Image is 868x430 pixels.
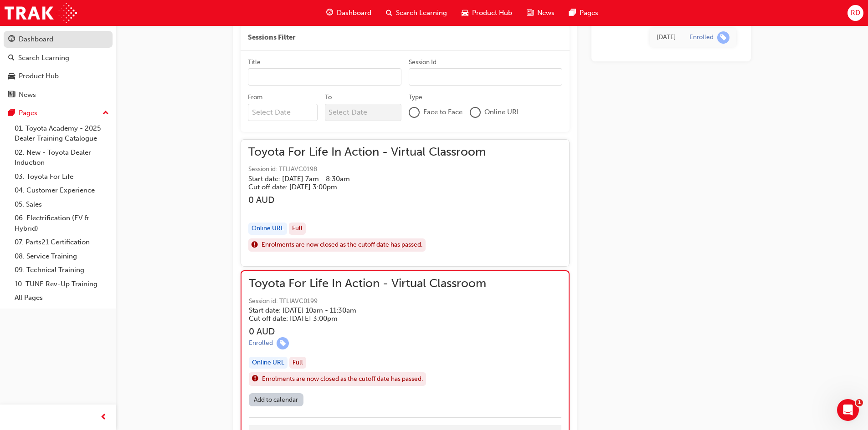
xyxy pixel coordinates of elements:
[326,7,333,19] span: guage-icon
[249,278,561,410] button: Toyota For Life In Action - Virtual ClassroomSession id: TFLIAVC0199Start date: [DATE] 10am - 11:...
[19,108,37,118] div: Pages
[325,93,332,102] div: To
[8,72,15,81] span: car-icon
[527,7,534,19] span: news-icon
[319,4,379,22] a: guage-iconDashboard
[657,32,676,43] div: Thu Jul 17 2025 14:07:21 GMT+0800 (Australian Western Standard Time)
[249,278,486,289] span: Toyota For Life In Action - Virtual Classroom
[409,93,422,102] div: Type
[248,175,471,183] h5: Start date: [DATE] 7am - 8:30am
[248,183,471,191] h5: Cut off date: [DATE] 3:00pm
[562,4,606,22] a: pages-iconPages
[11,263,113,277] a: 09. Technical Training
[289,223,306,235] div: Full
[262,374,423,384] span: Enrolments are now closed as the cutoff date has passed.
[8,109,15,117] span: pages-icon
[325,104,402,121] input: To
[462,7,468,19] span: car-icon
[580,8,598,18] span: Pages
[248,68,401,86] input: Title
[8,54,15,62] span: search-icon
[249,393,303,406] a: Add to calendar
[386,7,392,19] span: search-icon
[249,357,288,369] div: Online URL
[252,239,258,251] span: exclaim-icon
[248,93,262,102] div: From
[4,68,113,85] a: Product Hub
[409,58,437,67] div: Session Id
[484,107,520,117] span: Online URL
[248,32,295,43] span: Sessions Filter
[569,7,576,19] span: pages-icon
[5,3,77,23] img: Trak
[472,8,512,18] span: Product Hub
[18,53,69,63] div: Search Learning
[11,121,113,146] a: 01. Toyota Academy - 2025 Dealer Training Catalogue
[11,146,113,170] a: 02. New - Toyota Dealer Induction
[8,91,15,99] span: news-icon
[11,235,113,249] a: 07. Parts21 Certification
[4,29,113,105] button: DashboardSearch LearningProduct HubNews
[248,164,486,175] span: Session id: TFLIAVC0198
[262,240,422,250] span: Enrolments are now closed as the cutoff date has passed.
[248,223,287,235] div: Online URL
[337,8,371,18] span: Dashboard
[847,5,863,21] button: RD
[4,31,113,48] a: Dashboard
[249,314,472,323] h5: Cut off date: [DATE] 3:00pm
[248,195,486,205] h3: 0 AUD
[19,90,36,100] div: News
[103,107,109,119] span: up-icon
[409,68,562,86] input: Session Id
[837,399,859,421] iframe: Intercom live chat
[19,34,53,45] div: Dashboard
[851,8,860,18] span: RD
[11,211,113,235] a: 06. Electrification (EV & Hybrid)
[396,8,447,18] span: Search Learning
[249,306,472,314] h5: Start date: [DATE] 10am - 11:30am
[249,339,273,348] div: Enrolled
[537,8,555,18] span: News
[8,35,15,44] span: guage-icon
[248,104,318,121] input: From
[19,71,59,81] div: Product Hub
[379,4,454,22] a: search-iconSearch Learning
[519,4,562,22] a: news-iconNews
[717,31,729,44] span: learningRecordVerb_ENROLL-icon
[248,147,486,157] span: Toyota For Life In Action - Virtual Classroom
[423,107,462,117] span: Face to Face
[11,170,113,184] a: 03. Toyota For Life
[11,183,113,197] a: 04. Customer Experience
[248,147,562,259] button: Toyota For Life In Action - Virtual ClassroomSession id: TFLIAVC0198Start date: [DATE] 7am - 8:30...
[11,249,113,263] a: 08. Service Training
[11,277,113,291] a: 10. TUNE Rev-Up Training
[689,33,714,42] div: Enrolled
[100,412,107,423] span: prev-icon
[4,105,113,121] button: Pages
[454,4,519,22] a: car-iconProduct Hub
[4,86,113,103] a: News
[248,58,261,67] div: Title
[249,326,486,337] h3: 0 AUD
[11,197,113,212] a: 05. Sales
[249,296,486,307] span: Session id: TFLIAVC0199
[11,291,113,305] a: All Pages
[856,399,863,406] span: 1
[4,50,113,66] a: Search Learning
[252,373,258,385] span: exclaim-icon
[277,337,289,349] span: learningRecordVerb_ENROLL-icon
[289,357,306,369] div: Full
